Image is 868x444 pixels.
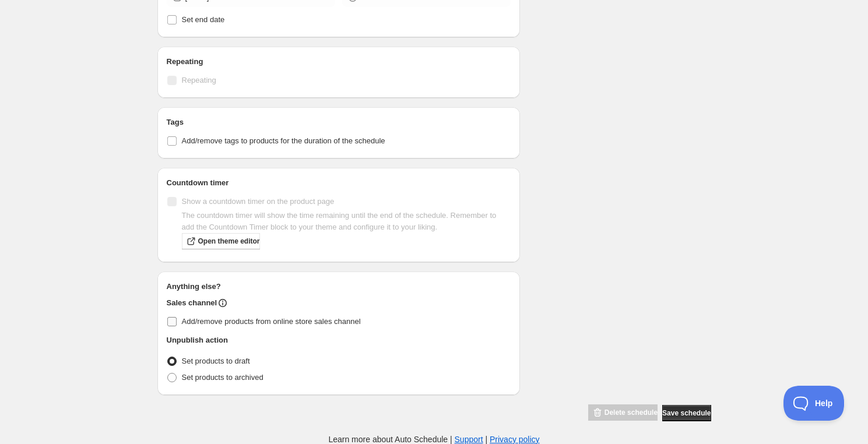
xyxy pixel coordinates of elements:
span: Add/remove products from online store sales channel [182,317,361,326]
h2: Repeating [167,56,511,68]
span: Add/remove tags to products for the duration of the schedule [182,136,385,145]
span: Save schedule [662,408,711,418]
h2: Countdown timer [167,177,511,189]
span: Open theme editor [198,237,260,246]
button: Save schedule [662,405,711,421]
span: Set products to draft [182,357,250,365]
a: Open theme editor [182,233,260,249]
span: Show a countdown timer on the product page [182,197,335,206]
h2: Unpublish action [167,334,228,346]
h2: Sales channel [167,297,217,309]
span: Set end date [182,15,225,24]
h2: Tags [167,117,511,128]
a: Privacy policy [490,435,540,444]
h2: Anything else? [167,281,511,293]
iframe: Toggle Customer Support [783,386,845,421]
span: Set products to archived [182,373,263,382]
span: Repeating [182,76,216,84]
p: The countdown timer will show the time remaining until the end of the schedule. Remember to add t... [182,210,511,233]
a: Support [455,435,483,444]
